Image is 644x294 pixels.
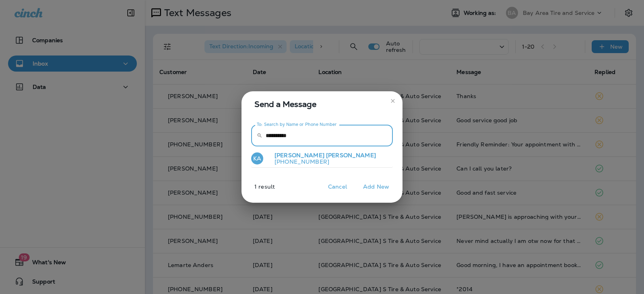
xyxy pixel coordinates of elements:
span: [PERSON_NAME] [275,152,324,159]
p: 1 result [238,183,275,196]
button: Add New [359,181,393,193]
span: Send a Message [254,98,393,111]
button: KA[PERSON_NAME] [PERSON_NAME][PHONE_NUMBER] [251,150,393,168]
div: KA [251,152,263,164]
button: close [386,95,399,107]
p: [PHONE_NUMBER] [268,158,376,165]
label: To: Search by Name or Phone Number [257,121,337,127]
span: [PERSON_NAME] [326,152,376,159]
button: Cancel [322,181,353,193]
